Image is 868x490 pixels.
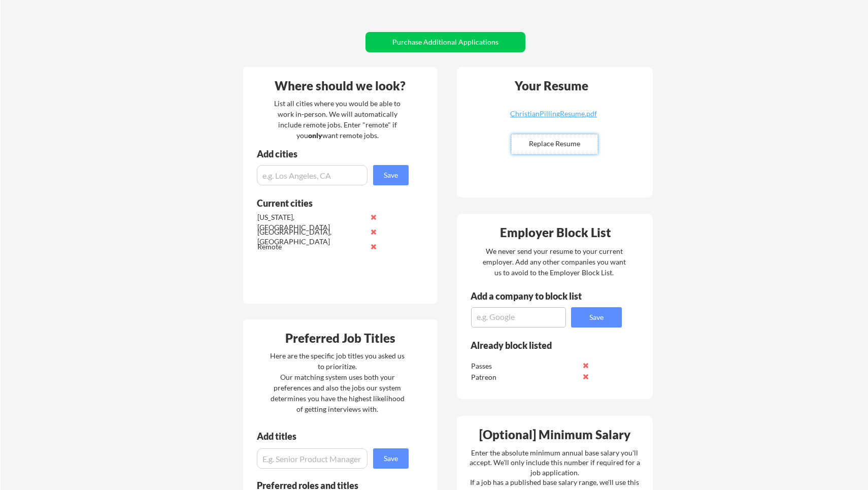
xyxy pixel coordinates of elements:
div: Preferred Job Titles [246,332,435,344]
div: Add titles [257,432,400,441]
div: Passes [471,361,578,371]
button: Save [373,448,409,469]
button: Purchase Additional Applications [365,32,525,52]
div: Where should we look? [246,80,435,92]
div: Here are the specific job titles you asked us to prioritize. Our matching system uses both your p... [268,350,407,414]
div: Remote [257,242,364,252]
div: Current cities [257,199,397,208]
div: We never send your resume to your current employer. Add any other companies you want us to avoid ... [482,246,626,278]
div: List all cities where you would be able to work in-person. We will automatically include remote j... [268,98,407,141]
div: ChristianPillingResume.pdf [493,110,614,117]
div: [US_STATE], [GEOGRAPHIC_DATA] [257,212,364,232]
input: e.g. Los Angeles, CA [257,165,368,185]
div: [Optional] Minimum Salary [460,429,649,441]
button: Save [571,307,622,328]
div: [GEOGRAPHIC_DATA], [GEOGRAPHIC_DATA] [257,227,364,247]
div: Patreon [471,372,578,382]
div: Add cities [257,149,411,158]
div: Employer Block List [461,226,650,239]
button: Save [373,165,409,185]
div: Already block listed [471,341,608,350]
a: ChristianPillingResume.pdf [493,110,614,126]
div: Preferred roles and titles [257,481,395,490]
div: Add a company to block list [471,291,597,301]
input: E.g. Senior Product Manager [257,448,368,469]
div: Your Resume [501,80,602,92]
strong: only [308,131,322,140]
